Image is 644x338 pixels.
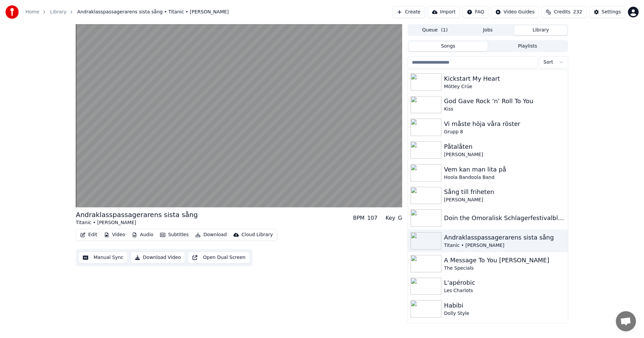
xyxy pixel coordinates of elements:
div: Mötley Crüe [444,83,565,90]
button: Library [514,25,567,35]
button: Open Dual Screen [188,252,250,264]
div: Cloud Library [241,231,273,238]
div: G [398,214,402,222]
button: Manual Sync [78,252,128,264]
button: Settings [589,6,625,18]
div: Öppna chatt [616,311,636,331]
button: Edit [77,230,100,240]
div: Kickstart My Heart [444,74,565,83]
div: God Gave Rock ‘n’ Roll To You [444,96,565,106]
div: Andraklasspassagerarens sista sång [444,233,565,242]
nav: breadcrumb [25,9,229,15]
span: 232 [573,9,582,15]
button: Import [428,6,460,18]
div: [PERSON_NAME] [444,151,565,158]
button: Video [101,230,128,240]
div: Grupp 8 [444,129,565,135]
span: Andraklasspassagerarens sista sång • Titanic • [PERSON_NAME] [77,9,229,15]
div: Doin the Omoralisk Schlagerfestivalblues [444,213,565,223]
button: Jobs [462,25,515,35]
div: Key [385,214,395,222]
div: A Message To You [PERSON_NAME] [444,256,565,265]
div: 107 [367,214,378,222]
div: Hoola Bandoola Band [444,174,565,181]
div: L'apérobic [444,278,565,287]
div: [PERSON_NAME] [444,197,565,203]
div: BPM [353,214,364,222]
button: Subtitles [157,230,191,240]
button: Download [193,230,229,240]
div: Vi måste höja våra röster [444,119,565,129]
button: FAQ [463,6,488,18]
div: Sång till friheten [444,187,565,197]
div: Vem kan man lita på [444,165,565,174]
div: Påtalåten [444,142,565,151]
a: Library [50,9,66,15]
span: Sort [543,59,553,66]
button: Download Video [130,252,185,264]
a: Home [25,9,39,15]
div: Andraklasspassagerarens sista sång [76,210,198,219]
div: Titanic • [PERSON_NAME] [444,242,565,249]
div: The Specials [444,265,565,272]
div: Titanic • [PERSON_NAME] [76,219,198,226]
div: Settings [602,9,621,15]
button: Credits232 [541,6,586,18]
span: Credits [554,9,570,15]
button: Video Guides [491,6,539,18]
img: youka [5,5,19,19]
button: Queue [409,25,462,35]
div: Les Charlots [444,287,565,294]
button: Audio [129,230,156,240]
button: Create [392,6,425,18]
div: Habibi [444,301,565,310]
div: Kiss [444,106,565,113]
button: Songs [409,42,488,51]
span: ( 1 ) [441,27,448,33]
div: Dolly Style [444,310,565,317]
button: Playlists [488,42,567,51]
